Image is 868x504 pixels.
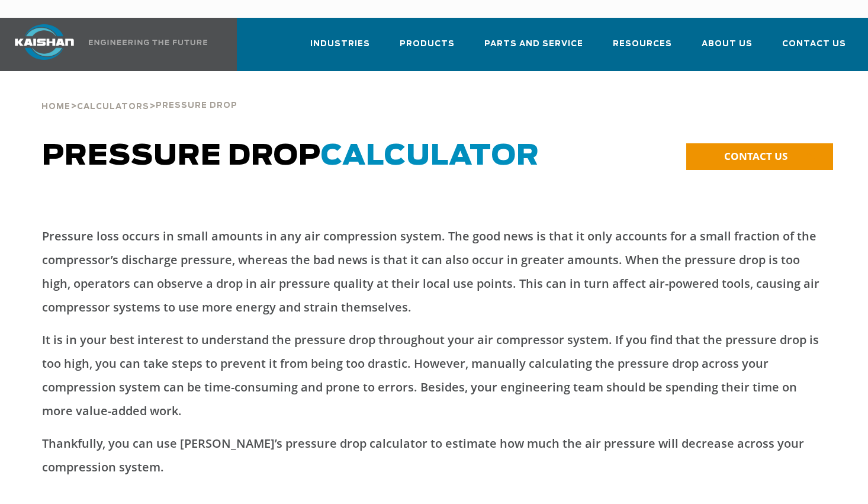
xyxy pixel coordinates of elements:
[400,28,455,69] a: Products
[42,142,539,171] span: Pressure Drop
[613,28,672,69] a: Resources
[156,102,237,110] span: Pressure Drop
[702,37,753,51] span: About Us
[41,101,70,111] a: Home
[613,37,672,51] span: Resources
[42,224,827,319] p: Pressure loss occurs in small amounts in any air compression system. The good news is that it onl...
[41,103,70,111] span: Home
[400,37,455,51] span: Products
[702,28,753,69] a: About Us
[77,103,149,111] span: Calculators
[42,328,827,423] p: It is in your best interest to understand the pressure drop throughout your air compressor system...
[484,37,583,51] span: Parts and Service
[77,101,149,111] a: Calculators
[310,37,370,51] span: Industries
[724,149,787,163] span: CONTACT US
[782,28,846,69] a: Contact Us
[42,432,827,479] p: Thankfully, you can use [PERSON_NAME]’s pressure drop calculator to estimate how much the air pre...
[310,28,370,69] a: Industries
[321,142,539,171] span: CALCULATOR
[484,28,583,69] a: Parts and Service
[89,40,207,45] img: Engineering the future
[41,71,237,116] div: > >
[686,143,833,170] a: CONTACT US
[782,37,846,51] span: Contact Us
